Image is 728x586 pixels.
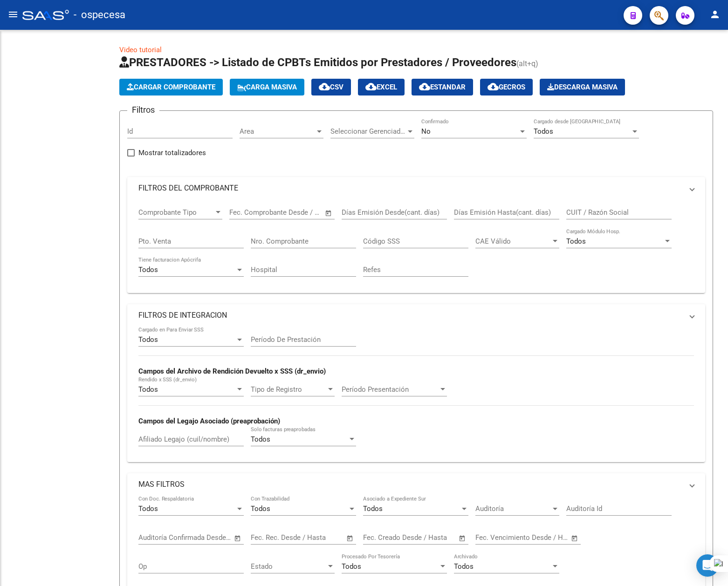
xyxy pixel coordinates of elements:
span: Todos [342,562,361,571]
div: Open Intercom Messenger [696,554,719,577]
button: Carga Masiva [230,79,304,95]
mat-icon: person [709,9,721,20]
button: Open calendar [233,533,243,544]
span: (alt+q) [516,59,538,68]
span: Auditoría [475,504,551,513]
span: CSV [319,83,343,91]
button: EXCEL [358,79,405,95]
span: Comprobante Tipo [138,208,214,217]
span: Estado [251,562,326,571]
input: Fecha inicio [475,533,513,542]
span: EXCEL [365,83,397,91]
span: Todos [566,237,586,245]
span: Todos [251,504,270,513]
mat-panel-title: FILTROS DEL COMPROBANTE [138,183,683,193]
app-download-masive: Descarga masiva de comprobantes (adjuntos) [540,79,625,95]
h3: Filtros [127,103,159,116]
button: CSV [311,79,351,95]
mat-icon: cloud_download [488,81,499,92]
span: Todos [534,127,553,136]
mat-icon: cloud_download [419,81,430,92]
button: Gecros [480,79,533,95]
span: Seleccionar Gerenciador [330,127,406,136]
span: Todos [138,385,158,394]
mat-expansion-panel-header: FILTROS DE INTEGRACION [127,304,705,327]
span: Todos [363,504,383,513]
span: Estandar [419,83,466,91]
input: Fecha inicio [229,208,267,217]
span: Descarga Masiva [547,83,618,91]
input: Fecha fin [522,533,567,542]
span: Período Presentación [342,385,439,394]
input: Fecha inicio [251,533,288,542]
span: Todos [138,504,158,513]
mat-panel-title: FILTROS DE INTEGRACION [138,310,683,320]
span: Todos [138,266,158,274]
mat-panel-title: MAS FILTROS [138,479,683,490]
span: No [421,127,431,136]
span: Cargar Comprobante [127,83,215,91]
span: Carga Masiva [237,83,297,91]
button: Open calendar [323,208,334,218]
input: Fecha fin [275,208,321,217]
input: Fecha fin [297,533,342,542]
div: FILTROS DE INTEGRACION [127,327,705,462]
span: Tipo de Registro [251,385,326,394]
button: Estandar [412,79,473,95]
span: Todos [251,435,270,443]
span: Todos [138,335,158,344]
input: Fecha inicio [138,533,176,542]
a: Video tutorial [119,46,162,54]
span: - ospecesa [74,5,125,25]
mat-icon: cloud_download [365,81,377,92]
button: Open calendar [345,533,356,544]
span: Todos [454,562,474,571]
strong: Campos del Legajo Asociado (preaprobación) [138,417,280,425]
button: Open calendar [457,533,468,544]
span: Gecros [488,83,525,91]
button: Open calendar [570,533,580,544]
mat-icon: cloud_download [319,81,330,92]
button: Descarga Masiva [540,79,625,95]
mat-expansion-panel-header: MAS FILTROS [127,473,705,496]
mat-expansion-panel-header: FILTROS DEL COMPROBANTE [127,177,705,199]
div: FILTROS DEL COMPROBANTE [127,199,705,293]
strong: Campos del Archivo de Rendición Devuelto x SSS (dr_envio) [138,367,326,375]
input: Fecha inicio [363,533,401,542]
span: PRESTADORES -> Listado de CPBTs Emitidos por Prestadores / Proveedores [119,56,516,69]
span: CAE Válido [475,237,551,245]
button: Cargar Comprobante [119,79,223,95]
span: Area [240,127,315,136]
input: Fecha fin [409,533,454,542]
mat-icon: menu [7,9,19,20]
input: Fecha fin [185,533,230,542]
span: Mostrar totalizadores [138,147,206,158]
